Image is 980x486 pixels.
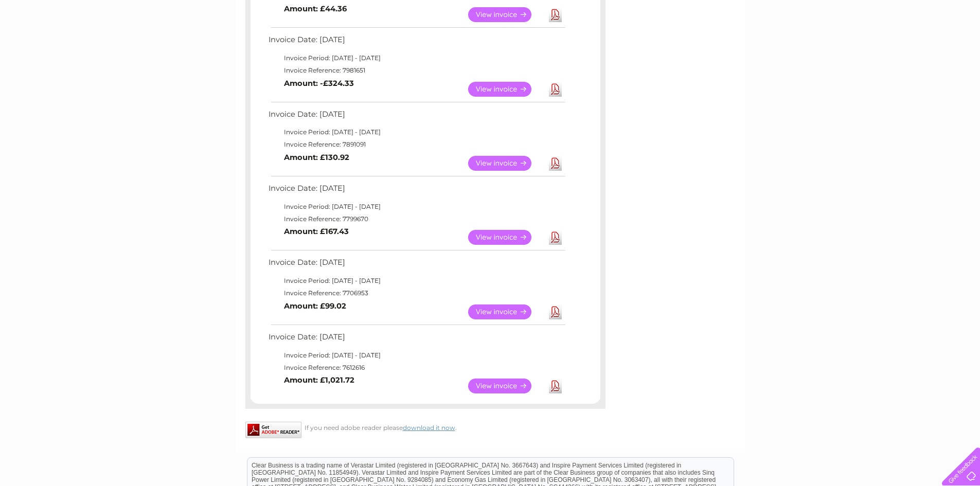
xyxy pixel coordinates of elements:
[468,7,544,22] a: View
[786,5,857,18] a: 0333 014 3131
[266,330,567,349] td: Invoice Date: [DATE]
[284,375,354,385] b: Amount: £1,021.72
[266,256,567,275] td: Invoice Date: [DATE]
[266,287,567,299] td: Invoice Reference: 7706953
[284,79,354,88] b: Amount: -£324.33
[890,44,905,51] a: Blog
[34,27,87,58] img: logo.png
[403,424,455,431] a: download it now
[549,156,562,171] a: Download
[549,379,562,393] a: Download
[468,82,544,97] a: View
[266,126,567,138] td: Invoice Period: [DATE] - [DATE]
[284,153,349,162] b: Amount: £130.92
[284,4,347,13] b: Amount: £44.36
[912,44,937,51] a: Contact
[284,301,346,311] b: Amount: £99.02
[266,52,567,64] td: Invoice Period: [DATE] - [DATE]
[946,44,970,51] a: Log out
[266,362,567,374] td: Invoice Reference: 7612616
[468,379,544,393] a: View
[266,201,567,213] td: Invoice Period: [DATE] - [DATE]
[468,230,544,245] a: View
[825,44,847,51] a: Energy
[247,6,734,50] div: Clear Business is a trading name of Verastar Limited (registered in [GEOGRAPHIC_DATA] No. 3667643...
[266,107,567,127] td: Invoice Date: [DATE]
[799,44,818,51] a: Water
[266,275,567,287] td: Invoice Period: [DATE] - [DATE]
[549,82,562,97] a: Download
[549,304,562,319] a: Download
[245,422,605,431] div: If you need adobe reader please .
[853,44,884,51] a: Telecoms
[266,182,567,201] td: Invoice Date: [DATE]
[266,138,567,151] td: Invoice Reference: 7891091
[468,304,544,319] a: View
[266,349,567,362] td: Invoice Period: [DATE] - [DATE]
[549,7,562,22] a: Download
[468,156,544,171] a: View
[284,227,349,236] b: Amount: £167.43
[266,33,567,52] td: Invoice Date: [DATE]
[266,213,567,225] td: Invoice Reference: 7799670
[266,64,567,77] td: Invoice Reference: 7981651
[549,230,562,245] a: Download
